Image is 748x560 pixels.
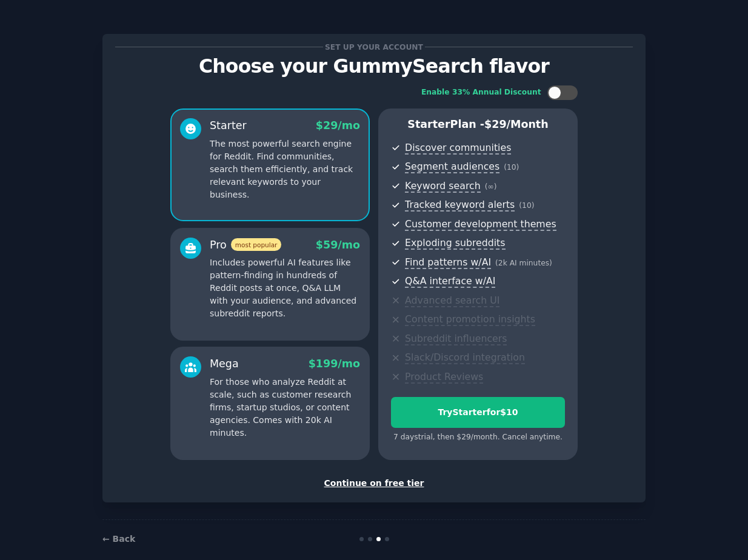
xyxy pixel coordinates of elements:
[210,118,247,133] div: Starter
[495,259,552,267] span: ( 2k AI minutes )
[405,275,495,288] span: Q&A interface w/AI
[405,295,499,307] span: Advanced search UI
[405,313,535,326] span: Content promotion insights
[391,397,565,428] button: TryStarterfor$10
[323,41,426,53] span: Set up your account
[405,142,511,155] span: Discover communities
[405,218,556,231] span: Customer development themes
[405,199,515,212] span: Tracked keyword alerts
[504,163,519,172] span: ( 10 )
[391,117,565,132] p: Starter Plan -
[392,406,564,419] div: Try Starter for $10
[391,432,565,443] div: 7 days trial, then $ 29 /month . Cancel anytime.
[115,477,633,490] div: Continue on free tier
[115,56,633,77] p: Choose your GummySearch flavor
[309,358,360,370] span: $ 199 /mo
[102,534,135,544] a: ← Back
[210,256,360,320] p: Includes powerful AI features like pattern-finding in hundreds of Reddit posts at once, Q&A LLM w...
[405,371,483,384] span: Product Reviews
[210,376,360,439] p: For those who analyze Reddit at scale, such as customer research firms, startup studios, or conte...
[210,138,360,201] p: The most powerful search engine for Reddit. Find communities, search them efficiently, and track ...
[210,238,281,253] div: Pro
[484,118,549,130] span: $ 29 /month
[405,180,481,193] span: Keyword search
[405,352,525,364] span: Slack/Discord integration
[210,356,239,372] div: Mega
[405,333,507,345] span: Subreddit influencers
[519,201,534,210] span: ( 10 )
[405,161,499,173] span: Segment audiences
[405,256,491,269] span: Find patterns w/AI
[316,119,360,132] span: $ 29 /mo
[485,182,497,191] span: ( ∞ )
[231,238,282,251] span: most popular
[421,87,541,98] div: Enable 33% Annual Discount
[405,237,505,250] span: Exploding subreddits
[316,239,360,251] span: $ 59 /mo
